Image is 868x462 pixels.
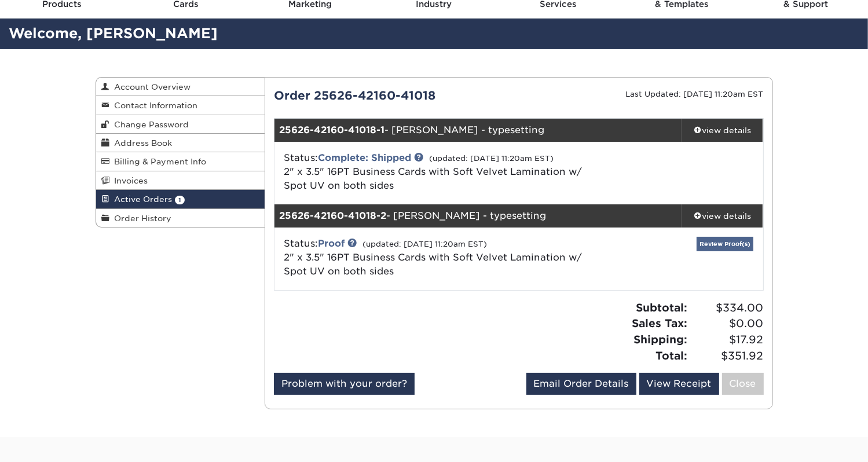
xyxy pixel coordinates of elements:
[96,171,265,190] a: Invoices
[274,204,682,228] div: - [PERSON_NAME] - typesetting
[96,190,265,208] a: Active Orders 1
[96,78,265,96] a: Account Overview
[722,373,764,395] a: Close
[632,317,688,329] strong: Sales Tax:
[284,166,582,191] span: 2" x 3.5" 16PT Business Cards with Soft Velvet Lamination w/ Spot UV on both sides
[279,210,386,221] strong: 25626-42160-41018-2
[682,119,763,142] a: view details
[634,333,688,346] strong: Shipping:
[682,210,763,222] div: view details
[656,349,688,362] strong: Total:
[691,316,764,332] span: $0.00
[318,238,345,249] a: Proof
[110,82,191,91] span: Account Overview
[284,252,582,277] span: 2" x 3.5" 16PT Business Cards with Soft Velvet Lamination w/ Spot UV on both sides
[691,332,764,348] span: $17.92
[96,152,265,171] a: Billing & Payment Info
[275,237,600,278] div: Status:
[318,152,411,163] a: Complete: Shipped
[96,134,265,152] a: Address Book
[265,87,519,104] div: Order 25626-42160-41018
[691,300,764,316] span: $334.00
[96,96,265,115] a: Contact Information
[110,195,173,204] span: Active Orders
[279,124,384,135] strong: 25626-42160-41018-1
[110,101,198,110] span: Contact Information
[110,120,189,129] span: Change Password
[362,240,487,248] small: (updated: [DATE] 11:20am EST)
[697,237,753,251] a: Review Proof(s)
[526,373,636,395] a: Email Order Details
[175,196,185,204] span: 1
[110,138,173,148] span: Address Book
[96,209,265,227] a: Order History
[636,301,688,314] strong: Subtotal:
[639,373,719,395] a: View Receipt
[682,204,763,228] a: view details
[110,157,207,166] span: Billing & Payment Info
[110,176,148,185] span: Invoices
[691,348,764,364] span: $351.92
[275,151,600,193] div: Status:
[274,373,415,395] a: Problem with your order?
[682,124,763,136] div: view details
[110,214,172,223] span: Order History
[274,119,682,142] div: - [PERSON_NAME] - typesetting
[429,154,554,163] small: (updated: [DATE] 11:20am EST)
[626,90,764,98] small: Last Updated: [DATE] 11:20am EST
[96,115,265,134] a: Change Password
